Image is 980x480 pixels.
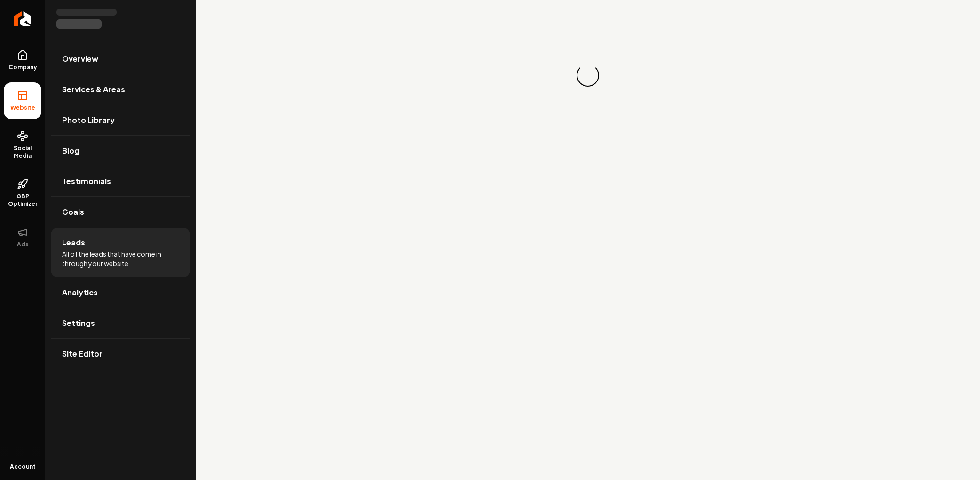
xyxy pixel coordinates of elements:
[4,171,41,215] a: GBP Optimizer
[62,176,111,187] span: Testimonials
[62,53,98,65] span: Overview
[14,11,32,26] img: Rebolt Logo
[5,64,41,71] span: Company
[577,64,599,87] div: Loading
[51,136,190,166] a: Blog
[62,249,179,268] span: All of the leads that have come in through your website.
[62,317,95,329] span: Settings
[51,105,190,135] a: Photo Library
[62,287,98,298] span: Analytics
[51,44,190,74] a: Overview
[51,277,190,308] a: Analytics
[51,308,190,338] a: Settings
[62,114,115,126] span: Photo Library
[62,237,85,248] span: Leads
[51,197,190,227] a: Goals
[10,463,36,471] span: Account
[62,348,103,359] span: Site Editor
[4,145,41,160] span: Social Media
[13,241,32,248] span: Ads
[4,193,41,208] span: GBP Optimizer
[51,339,190,369] a: Site Editor
[7,104,39,112] span: Website
[4,42,41,79] a: Company
[51,166,190,196] a: Testimonials
[51,74,190,105] a: Services & Areas
[4,123,41,167] a: Social Media
[62,145,79,156] span: Blog
[62,206,84,218] span: Goals
[4,219,41,256] button: Ads
[62,84,125,95] span: Services & Areas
